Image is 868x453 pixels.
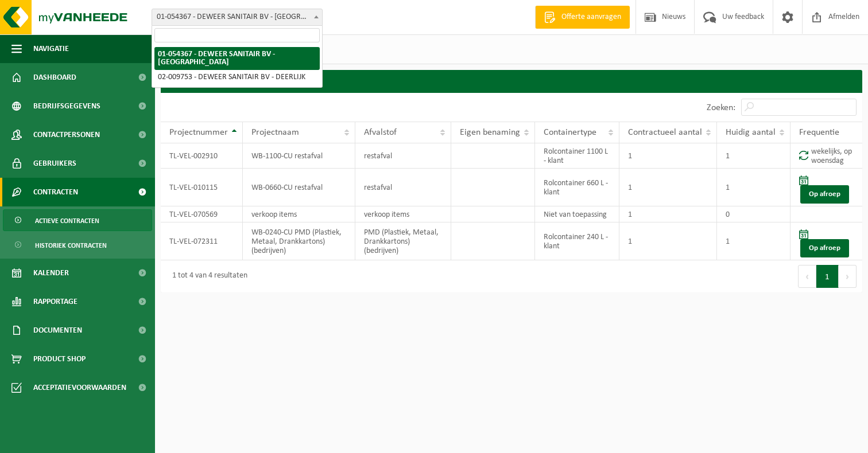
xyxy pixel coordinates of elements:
[243,222,355,260] td: WB-0240-CU PMD (Plastiek, Metaal, Drankkartons) (bedrijven)
[33,345,86,373] span: Product Shop
[169,128,228,137] span: Projectnummer
[544,128,596,137] span: Containertype
[243,169,355,206] td: WB-0660-CU restafval
[717,206,790,222] td: 0
[152,9,323,26] span: 01-054367 - DEWEER SANITAIR BV - VICHTE
[535,6,630,29] a: Offerte aanvragen
[619,206,717,222] td: 1
[535,206,619,222] td: Niet van toepassing
[619,169,717,206] td: 1
[33,92,100,120] span: Bedrijfsgegevens
[816,265,839,288] button: 1
[839,265,857,288] button: Next
[161,206,243,222] td: TL-VEL-070569
[161,169,243,206] td: TL-VEL-010115
[161,70,862,92] h2: Contracten
[800,239,849,257] a: Op afroep
[364,128,397,137] span: Afvalstof
[154,47,320,70] li: 01-054367 - DEWEER SANITAIR BV - [GEOGRAPHIC_DATA]
[355,169,451,206] td: restafval
[33,63,76,92] span: Dashboard
[535,169,619,206] td: Rolcontainer 660 L - klant
[161,143,243,169] td: TL-VEL-002910
[535,222,619,260] td: Rolcontainer 240 L - klant
[535,143,619,169] td: Rolcontainer 1100 L - klant
[33,259,69,287] span: Kalender
[33,316,82,345] span: Documenten
[355,222,451,260] td: PMD (Plastiek, Metaal, Drankkartons) (bedrijven)
[559,11,624,23] span: Offerte aanvragen
[460,128,520,137] span: Eigen benaming
[619,222,717,260] td: 1
[152,9,322,25] span: 01-054367 - DEWEER SANITAIR BV - VICHTE
[798,265,816,288] button: Previous
[799,128,839,137] span: Frequentie
[707,103,735,112] label: Zoeken:
[154,70,320,85] li: 02-009753 - DEWEER SANITAIR BV - DEERLIJK
[717,169,790,206] td: 1
[628,128,702,137] span: Contractueel aantal
[161,222,243,260] td: TL-VEL-072311
[717,143,790,169] td: 1
[355,143,451,169] td: restafval
[355,206,451,222] td: verkoop items
[619,143,717,169] td: 1
[33,149,76,178] span: Gebruikers
[726,128,776,137] span: Huidig aantal
[35,210,99,232] span: Actieve contracten
[800,185,849,204] a: Op afroep
[166,266,247,287] div: 1 tot 4 van 4 resultaten
[33,373,126,402] span: Acceptatievoorwaarden
[243,206,355,222] td: verkoop items
[251,128,299,137] span: Projectnaam
[3,234,152,256] a: Historiek contracten
[3,209,152,231] a: Actieve contracten
[243,143,355,169] td: WB-1100-CU restafval
[33,34,69,63] span: Navigatie
[35,235,107,256] span: Historiek contracten
[33,178,78,206] span: Contracten
[33,287,77,316] span: Rapportage
[717,222,790,260] td: 1
[33,120,100,149] span: Contactpersonen
[790,143,862,169] td: wekelijks, op woensdag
